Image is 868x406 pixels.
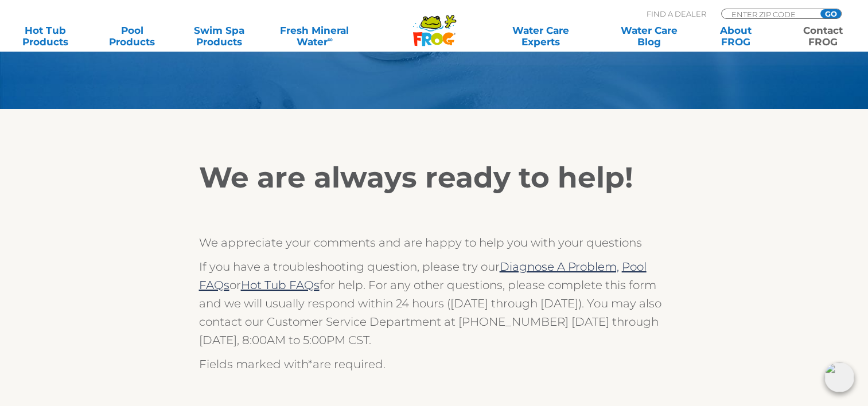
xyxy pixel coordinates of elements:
[789,25,857,48] a: ContactFROG
[824,362,854,392] img: openIcon
[199,161,670,195] h2: We are always ready to help!
[486,25,595,48] a: Water CareExperts
[199,257,670,349] p: If you have a troubleshooting question, please try our or for help. For any other questions, plea...
[199,233,670,252] p: We appreciate your comments and are happy to help you with your questions
[11,25,79,48] a: Hot TubProducts
[273,25,357,48] a: Fresh MineralWater∞
[647,9,706,19] p: Find A Dealer
[702,25,770,48] a: AboutFROG
[500,260,619,274] a: Diagnose A Problem,
[185,25,253,48] a: Swim SpaProducts
[820,9,841,18] input: GO
[328,35,333,44] sup: ∞
[199,355,670,373] p: Fields marked with are required.
[99,25,166,48] a: PoolProducts
[241,278,320,292] a: Hot Tub FAQs
[615,25,683,48] a: Water CareBlog
[730,9,808,19] input: Zip Code Form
